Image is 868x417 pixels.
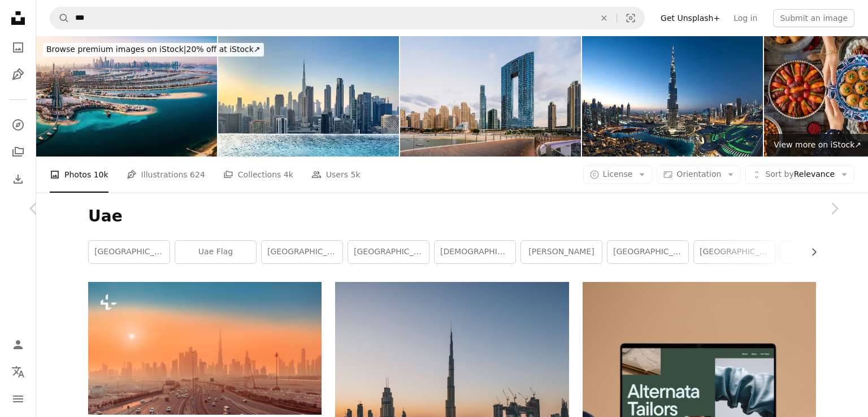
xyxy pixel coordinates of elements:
[311,157,361,193] a: Users 5k
[582,36,763,157] img: City of Dubai Burj Khalifa
[218,36,399,157] img: View of Dubai skyline including the Burj Khalifa
[800,154,868,263] a: Next
[50,7,70,29] button: Search Unsplash
[88,206,816,227] h1: Uae
[603,170,633,179] span: License
[774,140,861,149] span: View more on iStock ↗
[727,9,764,27] a: Log in
[127,157,205,193] a: Illustrations 624
[46,45,186,54] span: Browse premium images on iStock |
[7,388,29,410] button: Menu
[50,7,645,29] form: Find visuals sitewide
[223,157,293,193] a: Collections 4k
[351,168,361,181] span: 5k
[7,36,29,59] a: Photos
[694,241,775,263] a: [GEOGRAPHIC_DATA]
[175,241,256,263] a: uae flag
[676,170,721,179] span: Orientation
[657,166,741,184] button: Orientation
[583,166,653,184] button: License
[617,7,644,29] button: Visual search
[7,63,29,86] a: Illustrations
[190,168,205,181] span: 624
[36,36,217,157] img: The Palm island panorama with Dubai marina in the background aerial
[7,333,29,356] a: Log in / Sign up
[88,343,322,353] a: Highway Road and Dubai cityscape skyline at sunset. Transportation and travel in UAE concept
[400,36,581,157] img: Dubai Marina Beach and skyline at day
[348,241,429,263] a: [GEOGRAPHIC_DATA]
[745,166,854,184] button: Sort byRelevance
[89,241,170,263] a: [GEOGRAPHIC_DATA]
[780,241,861,263] a: oman
[607,241,688,263] a: [GEOGRAPHIC_DATA]
[7,360,29,383] button: Language
[88,282,322,415] img: Highway Road and Dubai cityscape skyline at sunset. Transportation and travel in UAE concept
[654,9,727,27] a: Get Unsplash+
[773,9,854,27] button: Submit an image
[592,7,617,29] button: Clear
[7,141,29,163] a: Collections
[767,134,868,157] a: View more on iStock↗
[262,241,342,263] a: [GEOGRAPHIC_DATA]
[765,169,835,180] span: Relevance
[521,241,602,263] a: [PERSON_NAME]
[765,170,793,179] span: Sort by
[435,241,515,263] a: [DEMOGRAPHIC_DATA] people
[284,168,293,181] span: 4k
[7,114,29,136] a: Explore
[46,45,261,54] span: 20% off at iStock ↗
[36,36,271,63] a: Browse premium images on iStock|20% off at iStock↗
